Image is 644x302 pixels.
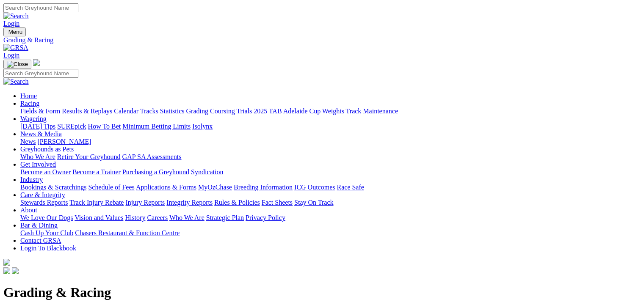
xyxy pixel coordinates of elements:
[136,184,196,191] a: Applications & Forms
[322,107,344,115] a: Weights
[140,107,158,115] a: Tracks
[20,138,641,146] div: News & Media
[20,222,58,229] a: Bar & Dining
[210,107,235,115] a: Coursing
[20,206,37,214] a: About
[20,199,641,206] div: Care & Integrity
[57,153,121,160] a: Retire Your Greyhound
[20,168,71,176] a: Become an Owner
[20,107,641,115] div: Racing
[3,12,29,20] img: Search
[3,78,29,85] img: Search
[125,199,165,206] a: Injury Reports
[160,107,185,115] a: Statistics
[20,214,73,221] a: We Love Our Dogs
[20,168,641,176] div: Get Involved
[20,184,86,191] a: Bookings & Scratchings
[346,107,398,115] a: Track Maintenance
[20,161,56,168] a: Get Involved
[20,184,641,191] div: Industry
[206,214,244,221] a: Strategic Plan
[20,229,641,237] div: Bar & Dining
[3,27,26,36] button: Toggle navigation
[33,59,40,66] img: logo-grsa-white.png
[3,52,19,59] a: Login
[20,138,36,145] a: News
[20,244,76,252] a: Login To Blackbook
[246,214,285,221] a: Privacy Policy
[234,184,293,191] a: Breeding Information
[186,107,208,115] a: Grading
[125,214,145,221] a: History
[75,214,123,221] a: Vision and Values
[20,123,641,130] div: Wagering
[88,123,121,130] a: How To Bet
[20,92,37,99] a: Home
[294,199,333,206] a: Stay On Track
[166,199,213,206] a: Integrity Reports
[3,267,10,274] img: facebook.svg
[20,100,39,107] a: Racing
[3,285,641,300] h1: Grading & Racing
[3,44,28,52] img: GRSA
[69,199,124,206] a: Track Injury Rebate
[20,115,47,122] a: Wagering
[57,123,86,130] a: SUREpick
[37,138,91,145] a: [PERSON_NAME]
[75,229,180,236] a: Chasers Restaurant & Function Centre
[294,184,335,191] a: ICG Outcomes
[122,153,182,160] a: GAP SA Assessments
[12,267,19,274] img: twitter.svg
[169,214,205,221] a: Who We Are
[122,168,189,176] a: Purchasing a Greyhound
[7,61,28,68] img: Close
[122,123,191,130] a: Minimum Betting Limits
[20,123,55,130] a: [DATE] Tips
[20,107,60,115] a: Fields & Form
[20,237,61,244] a: Contact GRSA
[254,107,321,115] a: 2025 TAB Adelaide Cup
[3,69,78,78] input: Search
[192,123,213,130] a: Isolynx
[198,184,232,191] a: MyOzChase
[3,259,10,266] img: logo-grsa-white.png
[236,107,252,115] a: Trials
[62,107,112,115] a: Results & Replays
[3,36,641,44] a: Grading & Racing
[3,60,31,69] button: Toggle navigation
[262,199,293,206] a: Fact Sheets
[20,153,55,160] a: Who We Are
[3,3,78,12] input: Search
[20,191,65,198] a: Care & Integrity
[20,146,74,153] a: Greyhounds as Pets
[147,214,168,221] a: Careers
[20,176,43,183] a: Industry
[8,29,22,35] span: Menu
[20,214,641,222] div: About
[3,20,19,27] a: Login
[337,184,364,191] a: Race Safe
[20,153,641,161] div: Greyhounds as Pets
[214,199,260,206] a: Rules & Policies
[20,229,73,236] a: Cash Up Your Club
[20,199,68,206] a: Stewards Reports
[20,130,62,137] a: News & Media
[88,184,134,191] a: Schedule of Fees
[72,168,121,176] a: Become a Trainer
[191,168,223,176] a: Syndication
[114,107,138,115] a: Calendar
